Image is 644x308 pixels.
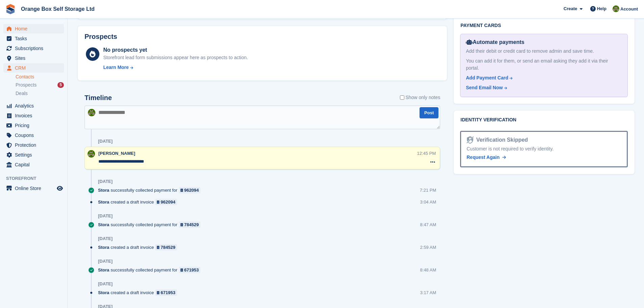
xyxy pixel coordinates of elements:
div: created a draft invoice [98,199,181,205]
div: successfully collected payment for [98,267,204,273]
img: stora-icon-8386f47178a22dfd0bd8f6a31ec36ba5ce8667c1dd55bd0f319d3a0aa187defe.svg [5,4,16,14]
div: created a draft invoice [98,244,181,251]
a: 784529 [155,244,177,251]
span: Stora [98,244,109,251]
a: Contacts [16,74,64,80]
div: 784529 [184,221,199,228]
a: Orange Box Self Storage Ltd [18,3,97,15]
a: menu [3,53,64,63]
span: Sites [15,53,55,63]
span: [PERSON_NAME] [98,151,135,156]
span: Stora [98,267,109,273]
span: Tasks [15,34,55,43]
a: menu [3,24,64,33]
span: Analytics [15,101,55,111]
span: Online Store [15,184,55,193]
a: Request Again [467,154,506,161]
a: menu [3,101,64,111]
button: Post [420,107,438,118]
a: menu [3,184,64,193]
span: Account [620,6,638,13]
h2: Prospects [85,33,117,41]
a: menu [3,131,64,140]
a: Deals [16,90,64,97]
div: 2:59 AM [420,244,436,251]
div: 8:47 AM [420,221,436,228]
img: Identity Verification Ready [467,136,473,144]
div: 962094 [184,187,199,193]
span: Invoices [15,111,55,120]
a: menu [3,63,64,73]
a: menu [3,111,64,120]
a: 962094 [155,199,177,205]
a: 962094 [179,187,201,193]
div: [DATE] [98,139,113,144]
img: Pippa White [88,109,95,116]
a: menu [3,140,64,150]
span: Prospects [16,82,37,88]
span: Protection [15,140,55,150]
div: [DATE] [98,213,113,219]
span: Stora [98,221,109,228]
div: 671953 [184,267,199,273]
span: Deals [16,90,28,97]
div: 3:17 AM [420,289,436,296]
a: menu [3,150,64,160]
span: Stora [98,289,109,296]
h2: Payment cards [460,23,628,28]
a: Preview store [56,184,64,192]
span: Storefront [6,175,67,182]
div: You can add it for them, or send an email asking they add it via their portal. [466,57,622,72]
a: menu [3,160,64,169]
span: Pricing [15,121,55,130]
div: 3:04 AM [420,199,436,205]
span: Request Again [467,155,500,160]
div: 784529 [161,244,175,251]
div: Add Payment Card [466,74,508,81]
div: [DATE] [98,179,113,184]
span: Subscriptions [15,44,55,53]
a: 671953 [155,289,177,296]
div: 962094 [161,199,175,205]
div: Add their debit or credit card to remove admin and save time. [466,48,622,55]
h2: Identity verification [460,117,628,123]
div: Storefront lead form submissions appear here as prospects to action. [103,54,248,61]
span: Settings [15,150,55,160]
a: 784529 [179,221,201,228]
div: Learn More [103,64,128,71]
span: Coupons [15,131,55,140]
div: 8:48 AM [420,267,436,273]
a: Add Payment Card [466,74,619,81]
img: Pippa White [88,150,95,158]
h2: Timeline [85,94,112,102]
span: Home [15,24,55,33]
div: Verification Skipped [474,136,528,144]
div: created a draft invoice [98,289,181,296]
a: 671953 [179,267,201,273]
div: [DATE] [98,236,113,241]
div: 671953 [161,289,175,296]
span: Stora [98,187,109,193]
span: Stora [98,199,109,205]
span: CRM [15,63,55,73]
span: Create [564,5,577,12]
div: Send Email Now [466,84,503,91]
a: menu [3,121,64,130]
div: [DATE] [98,259,113,264]
a: Learn More [103,64,248,71]
div: Customer is not required to verify identity. [467,145,621,152]
div: [DATE] [98,281,113,287]
a: Prospects 5 [16,81,64,89]
div: Automate payments [466,38,622,46]
input: Show only notes [400,94,404,101]
div: No prospects yet [103,46,248,54]
span: Help [597,5,606,12]
label: Show only notes [400,94,440,101]
div: successfully collected payment for [98,221,204,228]
div: 7:21 PM [420,187,436,193]
span: Capital [15,160,55,169]
a: menu [3,34,64,43]
img: Pippa White [613,5,619,12]
div: 5 [57,82,64,88]
div: successfully collected payment for [98,187,204,193]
